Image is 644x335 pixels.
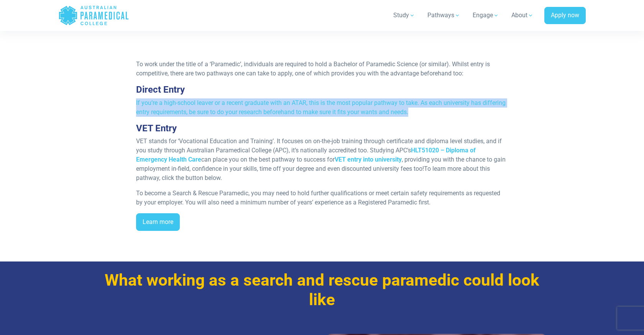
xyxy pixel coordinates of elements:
[136,60,490,77] span: To work under the title of a ‘Paramedic’, individuals are required to hold a Bachelor of Paramedi...
[544,7,586,25] a: Apply now
[98,271,546,309] h3: What working as a search and rescue paramedic could look like
[58,3,129,28] a: Australian Paramedical College
[136,213,180,231] a: Learn more
[136,137,502,154] span: VET stands for ‘Vocational Education and Training’. It focuses on on-the-job training through cer...
[335,156,402,163] a: VET entry into university
[136,189,508,207] p: To become a Search & Rescue Paramedic, you may need to hold further qualifications or meet certai...
[468,5,504,26] a: Engage
[136,123,177,134] span: VET Entry
[389,5,420,26] a: Study
[201,156,335,163] span: can place you on the best pathway to success for
[136,84,185,95] span: Direct Entry
[507,5,538,26] a: About
[136,99,506,116] span: If you’re a high-school leaver or a recent graduate with an ATAR, this is the most popular pathwa...
[423,5,465,26] a: Pathways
